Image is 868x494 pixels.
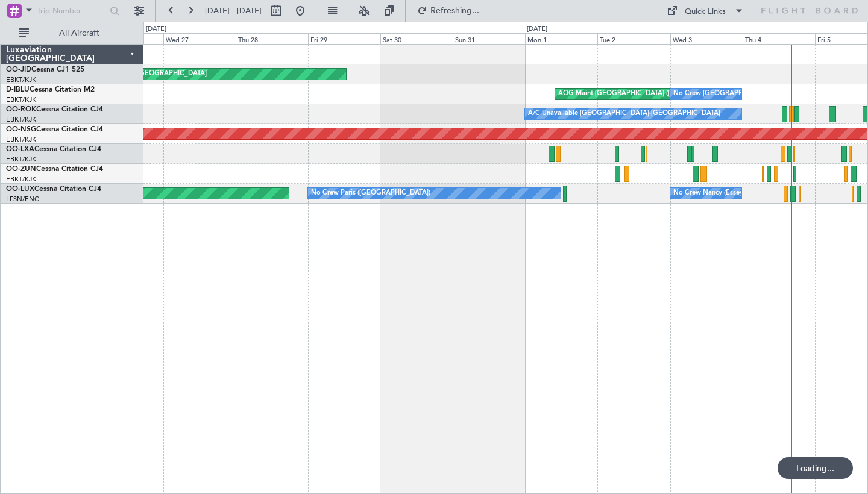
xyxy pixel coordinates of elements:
[6,186,34,193] span: OO-LUX
[311,184,430,202] div: No Crew Paris ([GEOGRAPHIC_DATA])
[528,105,720,123] div: A/C Unavailable [GEOGRAPHIC_DATA]-[GEOGRAPHIC_DATA]
[430,7,480,15] span: Refreshing...
[6,75,36,84] a: EBKT/KJK
[6,135,36,144] a: EBKT/KJK
[6,106,36,113] span: OO-ROK
[6,106,103,113] a: OO-ROKCessna Citation CJ4
[6,146,101,153] a: OO-LXACessna Citation CJ4
[743,33,815,44] div: Thu 4
[6,166,103,173] a: OO-ZUNCessna Citation CJ4
[6,166,36,173] span: OO-ZUN
[205,5,262,16] span: [DATE] - [DATE]
[6,86,95,93] a: D-IBLUCessna Citation M2
[6,95,36,104] a: EBKT/KJK
[6,126,103,133] a: OO-NSGCessna Citation CJ4
[778,457,853,479] div: Loading...
[308,33,380,44] div: Fri 29
[163,33,236,44] div: Wed 27
[6,175,36,184] a: EBKT/KJK
[527,24,547,34] div: [DATE]
[37,2,106,20] input: Trip Number
[673,184,745,202] div: No Crew Nancy (Essey)
[380,33,453,44] div: Sat 30
[6,195,39,204] a: LFSN/ENC
[558,85,767,103] div: AOG Maint [GEOGRAPHIC_DATA] ([GEOGRAPHIC_DATA] National)
[6,126,36,133] span: OO-NSG
[6,66,31,73] span: OO-JID
[13,23,131,43] button: All Aircraft
[525,33,597,44] div: Mon 1
[597,33,670,44] div: Tue 2
[661,1,750,20] button: Quick Links
[6,66,84,73] a: OO-JIDCessna CJ1 525
[6,186,101,193] a: OO-LUXCessna Citation CJ4
[6,115,36,124] a: EBKT/KJK
[236,33,308,44] div: Thu 28
[685,6,726,18] div: Quick Links
[6,86,30,93] span: D-IBLU
[670,33,743,44] div: Wed 3
[6,155,36,164] a: EBKT/KJK
[31,29,127,37] span: All Aircraft
[146,24,166,34] div: [DATE]
[6,146,34,153] span: OO-LXA
[453,33,525,44] div: Sun 31
[412,1,484,20] button: Refreshing...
